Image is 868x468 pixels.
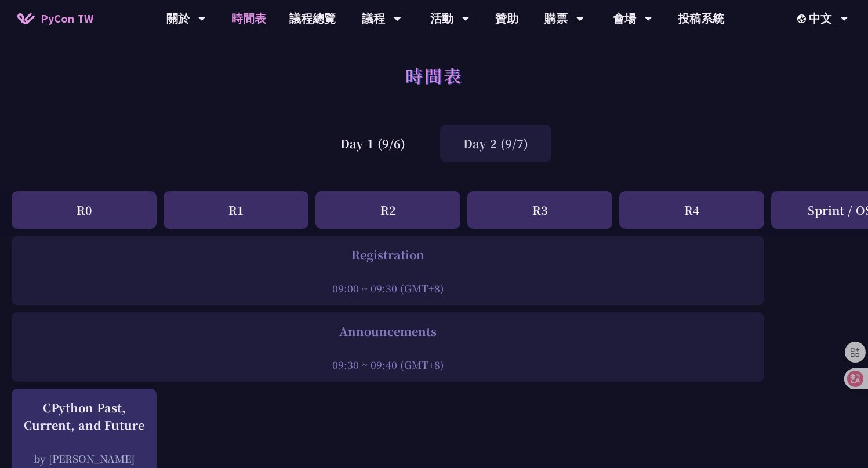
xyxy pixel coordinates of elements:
h1: 時間表 [405,58,463,93]
div: 09:30 ~ 09:40 (GMT+8) [17,357,758,372]
img: Home icon of PyCon TW 2025 [17,13,35,24]
div: 09:00 ~ 09:30 (GMT+8) [17,281,758,295]
div: R1 [164,191,308,229]
div: CPython Past, Current, and Future [17,399,151,434]
div: by [PERSON_NAME] [17,451,151,466]
div: Day 1 (9/6) [317,125,428,162]
div: R3 [467,191,612,229]
img: Locale Icon [797,14,809,23]
div: Announcements [17,323,758,340]
a: PyCon TW [6,4,105,33]
div: Registration [17,246,758,264]
div: R4 [619,191,764,229]
div: R2 [315,191,460,229]
div: R0 [12,191,157,229]
span: PyCon TW [41,10,93,27]
div: Day 2 (9/7) [440,125,551,162]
